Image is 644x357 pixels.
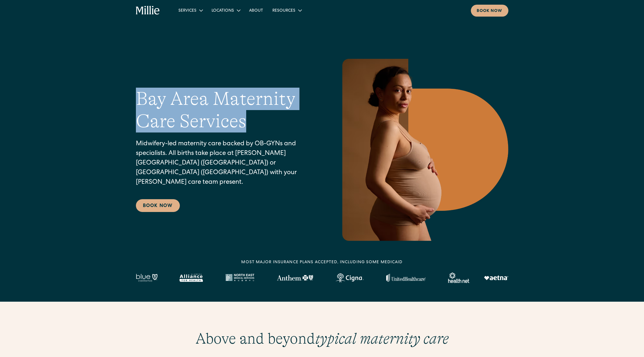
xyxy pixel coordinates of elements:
[136,274,157,282] img: Blue California logo
[136,139,315,188] p: Midwifery-led maternity care backed by OB-GYNs and specialists. All births take place at [PERSON_...
[386,274,426,282] img: United Healthcare logo
[180,274,203,282] img: Alameda Alliance logo
[212,8,234,14] div: Locations
[244,6,268,15] a: About
[336,273,364,282] img: Cigna logo
[241,259,402,266] div: MOST MAJOR INSURANCE PLANS ACCEPTED, INCLUDING some MEDICAID
[277,275,313,281] img: Anthem Logo
[315,330,449,347] em: typical maternity care
[178,8,196,14] div: Services
[484,275,508,280] img: Aetna logo
[136,199,180,212] a: Book Now
[338,59,508,241] img: Pregnant woman in neutral underwear holding her belly, standing in profile against a warm-toned g...
[207,6,244,15] div: Locations
[136,88,315,132] h1: Bay Area Maternity Care Services
[136,330,508,348] h2: Above and beyond
[174,6,207,15] div: Services
[225,274,254,282] img: North East Medical Services logo
[471,5,508,17] a: Book now
[448,273,470,283] img: Healthnet logo
[272,8,295,14] div: Resources
[477,8,503,14] div: Book now
[136,6,160,15] a: home
[268,6,306,15] div: Resources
